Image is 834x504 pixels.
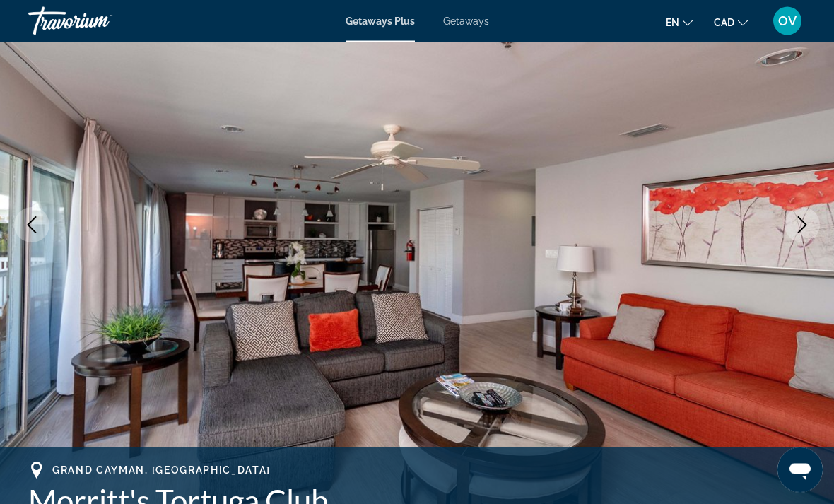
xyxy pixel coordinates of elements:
[666,12,693,33] button: Change language
[778,14,797,28] span: OV
[14,208,49,243] button: Previous image
[443,16,489,27] a: Getaways
[769,6,806,36] button: User Menu
[666,17,679,28] span: en
[28,3,170,40] a: Travorium
[52,465,271,476] span: Grand Cayman, [GEOGRAPHIC_DATA]
[714,12,748,33] button: Change currency
[346,16,415,27] a: Getaways Plus
[785,208,820,243] button: Next image
[777,447,823,493] iframe: Button to launch messaging window
[714,17,734,28] span: CAD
